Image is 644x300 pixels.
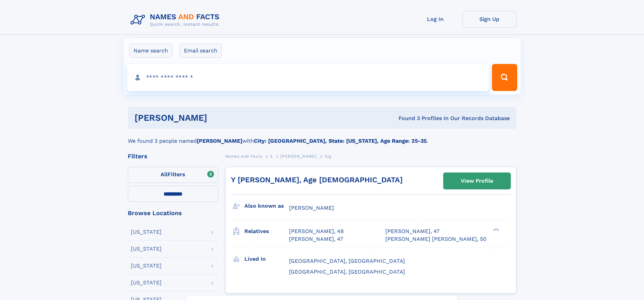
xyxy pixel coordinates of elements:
a: [PERSON_NAME], 47 [289,235,343,243]
label: Filters [128,167,218,183]
a: S [270,152,273,160]
b: City: [GEOGRAPHIC_DATA], State: [US_STATE], Age Range: 25-35 [254,138,427,144]
button: Search Button [492,64,517,91]
div: [US_STATE] [131,246,162,252]
a: Sign Up [462,11,517,27]
div: Filters [128,153,218,159]
a: View Profile [444,173,510,189]
div: Found 3 Profiles In Our Records Database [303,115,510,122]
div: [US_STATE] [131,280,162,285]
h3: Lived in [244,253,289,265]
h3: Also known as [244,200,289,212]
input: search input [127,64,489,91]
span: [GEOGRAPHIC_DATA], [GEOGRAPHIC_DATA] [289,258,405,264]
span: [PERSON_NAME] [280,154,316,159]
a: [PERSON_NAME], 47 [385,228,439,235]
a: Names and Facts [225,152,262,160]
div: We found 3 people named with . [128,129,517,145]
div: View Profile [461,173,493,189]
label: Name search [129,44,172,58]
a: [PERSON_NAME], 48 [289,228,344,235]
a: [PERSON_NAME] [PERSON_NAME], 50 [385,235,486,243]
label: Email search [180,44,222,58]
a: [PERSON_NAME] [280,152,316,160]
a: Y [PERSON_NAME], Age [DEMOGRAPHIC_DATA] [231,176,403,184]
span: Yug [324,154,331,159]
span: S [270,154,273,159]
div: ❯ [492,228,500,232]
span: All [161,171,168,178]
h3: Relatives [244,226,289,237]
div: Browse Locations [128,210,218,216]
div: [US_STATE] [131,229,162,235]
div: [US_STATE] [131,263,162,269]
b: [PERSON_NAME] [197,138,242,144]
a: Log In [408,11,462,27]
h1: [PERSON_NAME] [135,114,303,122]
img: Logo Names and Facts [128,11,225,29]
span: [PERSON_NAME] [289,205,334,211]
span: [GEOGRAPHIC_DATA], [GEOGRAPHIC_DATA] [289,269,405,275]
